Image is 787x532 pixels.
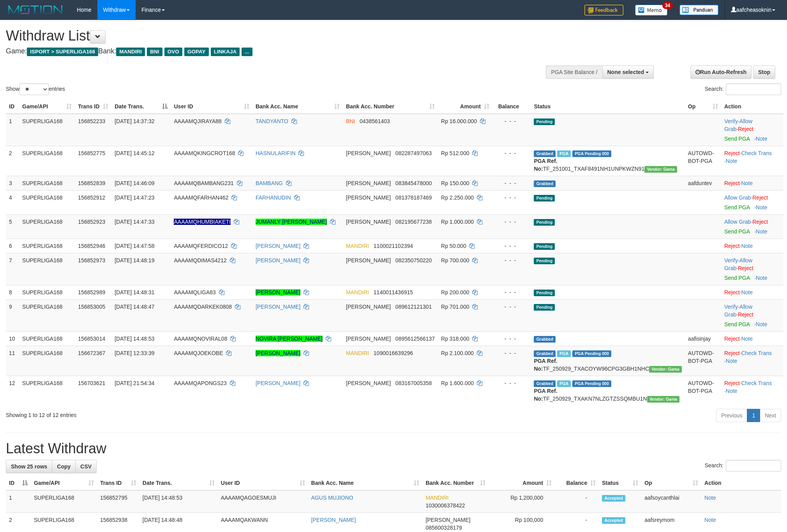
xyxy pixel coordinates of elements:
th: Status [531,99,685,114]
a: Send PGA [724,228,750,235]
span: Rp 50.000 [441,243,466,249]
td: · · [721,376,783,406]
a: Send PGA [724,275,750,281]
span: · [724,194,752,201]
a: Note [726,358,738,364]
td: 5 [6,214,19,239]
select: Showentries [19,83,49,95]
span: Copy [57,463,71,470]
a: [PERSON_NAME] [311,517,356,523]
div: - - - [496,379,528,387]
th: Amount: activate to sort column ascending [438,99,492,114]
span: Show 25 rows [11,463,47,470]
span: [PERSON_NAME] [346,336,391,342]
span: Grabbed [534,350,556,357]
div: - - - [496,256,528,264]
span: Grabbed [534,150,556,157]
span: PGA Pending [572,350,611,357]
label: Show entries [6,83,65,95]
span: Copy 082287497063 to clipboard [395,150,432,156]
span: AAAAMQJIRAYA88 [174,118,221,124]
span: Grabbed [534,180,556,187]
span: Grabbed [534,380,556,387]
a: Stop [753,65,775,79]
span: [DATE] 14:48:31 [115,289,154,295]
span: 156852912 [78,194,105,201]
a: Reject [738,126,753,132]
img: panduan.png [679,5,718,15]
th: Bank Acc. Number: activate to sort column ascending [343,99,438,114]
td: 156852795 [97,490,139,513]
td: SUPERLIGA168 [19,299,75,331]
span: AAAAMQDIMAS4212 [174,257,226,263]
b: PGA Ref. No: [534,388,557,402]
span: LINKAJA [211,48,240,56]
a: Reject [724,180,740,186]
span: GOPAY [184,48,209,56]
a: Show 25 rows [6,460,52,473]
div: - - - [496,349,528,357]
span: Pending [534,243,555,250]
a: Note [756,275,768,281]
td: SUPERLIGA168 [19,114,75,146]
span: Vendor URL: https://trx31.1velocity.biz [644,166,677,173]
span: [DATE] 12:33:39 [115,350,154,356]
th: Date Trans.: activate to sort column ascending [139,476,218,490]
span: 156852973 [78,257,105,263]
a: Note [726,158,738,164]
th: Amount: activate to sort column ascending [489,476,555,490]
td: 4 [6,190,19,214]
span: Pending [534,195,555,201]
span: [PERSON_NAME] [346,180,391,186]
input: Search: [726,83,781,95]
a: Reject [738,311,753,318]
div: Showing 1 to 12 of 12 entries [6,408,322,419]
span: BNI [346,118,355,124]
a: Note [741,289,753,295]
th: ID: activate to sort column descending [6,476,31,490]
td: · [721,331,783,346]
a: Allow Grab [724,118,752,132]
span: · [724,257,752,271]
span: AAAAMQKINGCROT168 [174,150,235,156]
th: Action [721,99,783,114]
a: Note [741,336,753,342]
span: Rp 318.000 [441,336,469,342]
span: Marked by aafheankoy [557,150,571,157]
td: SUPERLIGA168 [19,253,75,285]
span: AAAAMQFARHAN462 [174,194,228,201]
a: Note [756,204,768,210]
td: SUPERLIGA168 [19,214,75,239]
div: - - - [496,242,528,250]
td: SUPERLIGA168 [19,190,75,214]
a: Reject [724,350,740,356]
a: TANDYANTO [256,118,288,124]
td: AUTOWD-BOT-PGA [685,146,721,176]
span: [DATE] 14:47:58 [115,243,154,249]
h1: Latest Withdraw [6,441,781,456]
span: [DATE] 14:47:23 [115,194,154,201]
img: Feedback.jpg [584,5,623,16]
td: Rp 1,200,000 [489,490,555,513]
td: aafduntev [685,176,721,190]
a: Send PGA [724,204,750,210]
td: SUPERLIGA168 [19,285,75,299]
span: ISPORT > SUPERLIGA168 [27,48,98,56]
th: User ID: activate to sort column ascending [171,99,252,114]
span: Nama rekening ada tanda titik/strip, harap diedit [174,219,230,225]
span: Rp 701.000 [441,304,469,310]
td: 11 [6,346,19,376]
th: Op: activate to sort column ascending [641,476,701,490]
th: Balance: activate to sort column ascending [555,476,599,490]
b: PGA Ref. No: [534,158,557,172]
span: [PERSON_NAME] [346,380,391,386]
a: Reject [752,219,768,225]
td: SUPERLIGA168 [19,376,75,406]
th: Game/API: activate to sort column ascending [31,476,97,490]
span: AAAAMQJOEKOBE [174,350,223,356]
a: [PERSON_NAME] [256,350,300,356]
span: Copy 0438561403 to clipboard [360,118,390,124]
span: MANDIRI [346,243,369,249]
a: Verify [724,118,738,124]
span: 156703621 [78,380,105,386]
